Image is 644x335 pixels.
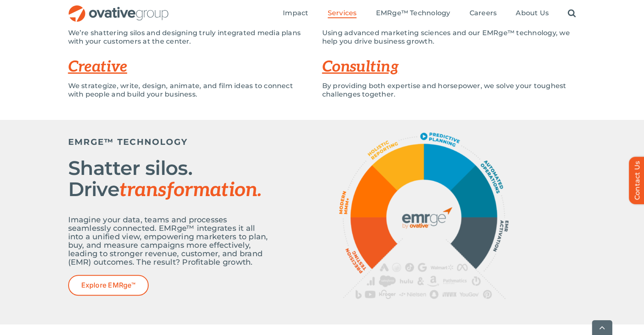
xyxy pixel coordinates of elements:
[81,281,135,289] span: Explore EMRge™
[322,82,576,99] p: By providing both expertise and horsepower, we solve your toughest challenges together.
[328,9,357,18] a: Services
[328,9,357,17] span: Services
[339,133,509,299] img: OG_EMRge_Overview_R4_EMRge_Graphic transparent
[470,9,497,17] span: Careers
[68,275,149,296] a: Explore EMRge™
[322,58,399,76] a: Consulting
[68,29,310,46] p: We’re shattering silos and designing truly integrated media plans with your customers at the center.
[283,9,308,17] span: Impact
[322,29,576,46] p: Using advanced marketing sciences and our EMRge™ technology, we help you drive business growth.
[68,4,169,12] a: OG_Full_horizontal_RGB
[68,58,127,76] a: Creative
[68,158,271,201] h2: Shatter silos. Drive
[376,9,450,18] a: EMRge™ Technology
[119,178,262,202] span: transformation.
[68,216,271,266] p: Imagine your data, teams and processes seamlessly connected. EMRge™ integrates it all into a unif...
[470,9,497,18] a: Careers
[516,9,549,17] span: About Us
[68,82,310,99] p: We strategize, write, design, animate, and film ideas to connect with people and build your busin...
[68,137,271,147] h5: EMRGE™ TECHNOLOGY
[376,9,450,17] span: EMRge™ Technology
[568,9,576,18] a: Search
[516,9,549,18] a: About Us
[283,9,308,18] a: Impact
